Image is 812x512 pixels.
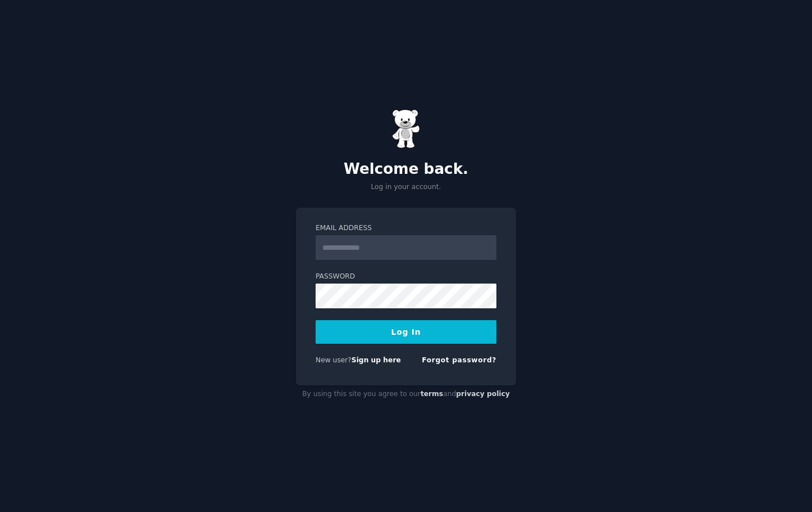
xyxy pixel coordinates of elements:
h2: Welcome back. [296,160,516,178]
label: Email Address [316,223,496,233]
p: Log in your account. [296,182,516,192]
button: Log In [316,320,496,344]
img: Gummy Bear [392,109,420,149]
label: Password [316,272,496,282]
a: Forgot password? [422,356,496,364]
a: Sign up here [352,356,401,364]
a: terms [421,390,443,398]
a: privacy policy [456,390,510,398]
div: By using this site you agree to our and [296,385,516,403]
span: New user? [316,356,352,364]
